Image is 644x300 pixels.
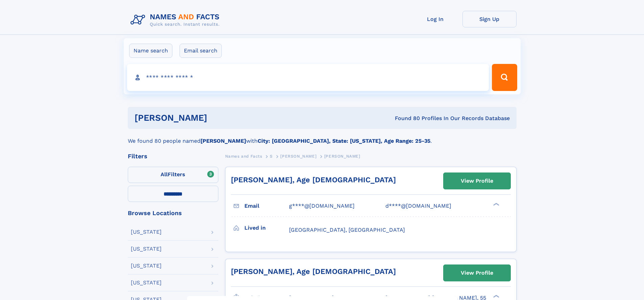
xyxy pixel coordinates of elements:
a: View Profile [444,173,510,189]
div: Filters [128,153,218,159]
div: ❯ [492,294,500,298]
b: City: [GEOGRAPHIC_DATA], State: [US_STATE], Age Range: 25-35 [258,138,430,144]
div: [US_STATE] [131,229,162,235]
div: Found 80 Profiles In Our Records Database [301,115,510,122]
div: [US_STATE] [131,246,162,252]
a: S [270,152,273,160]
div: [US_STATE] [131,280,162,285]
h3: Lived in [244,222,289,234]
label: Name search [129,44,172,58]
a: [PERSON_NAME], Age [DEMOGRAPHIC_DATA] [231,176,396,184]
label: Filters [128,167,218,183]
a: Sign Up [462,11,517,27]
span: S [270,154,273,159]
div: We found 80 people named with . [128,129,517,145]
span: [PERSON_NAME] [324,154,360,159]
div: [US_STATE] [131,263,162,269]
div: View Profile [461,173,493,189]
span: All [161,171,168,178]
div: Browse Locations [128,210,218,216]
span: [PERSON_NAME] [280,154,316,159]
span: [GEOGRAPHIC_DATA], [GEOGRAPHIC_DATA] [289,227,405,233]
img: Logo Names and Facts [128,11,225,29]
a: Names and Facts [225,152,262,160]
a: View Profile [444,265,510,281]
h3: Email [244,200,289,212]
label: Email search [180,44,222,58]
h1: [PERSON_NAME] [135,114,301,122]
div: ❯ [492,202,500,207]
a: Log In [408,11,462,27]
a: [PERSON_NAME], Age [DEMOGRAPHIC_DATA] [231,267,396,276]
div: View Profile [461,265,493,281]
input: search input [127,64,489,91]
a: [PERSON_NAME] [280,152,316,160]
b: [PERSON_NAME] [200,138,246,144]
button: Search Button [492,64,517,91]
